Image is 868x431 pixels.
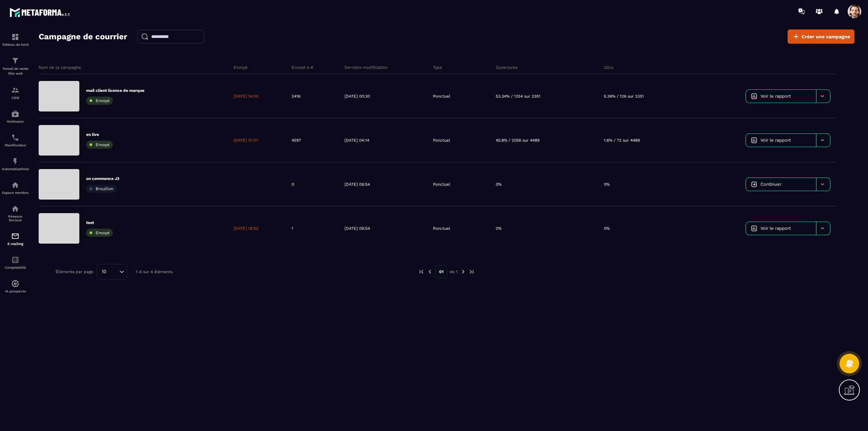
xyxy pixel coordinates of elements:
[2,266,29,269] p: Comptabilité
[344,94,370,99] p: [DATE] 00:30
[788,29,854,44] a: Créer une campagne
[604,182,610,187] p: 0%
[11,280,19,288] img: automations
[604,94,644,99] p: 5.36% / 126 sur 2351
[496,138,539,143] p: 45.8% / 2056 sur 4489
[433,226,450,231] p: Ponctuel
[344,182,370,187] p: [DATE] 09:54
[761,94,791,99] span: Voir le rapport
[234,94,258,99] p: [DATE] 14:00
[427,269,433,275] img: prev
[2,128,29,152] a: schedulerschedulerPlanificateur
[86,88,144,93] p: mail client licence de marque
[604,65,613,70] p: Clics
[2,200,29,227] a: social-networksocial-networkRéseaux Sociaux
[450,269,458,274] p: de 1
[96,230,110,235] span: Envoyé
[2,167,29,171] p: Automatisations
[11,33,19,41] img: formation
[136,269,173,274] p: 1-4 sur 4 éléments
[746,178,816,191] a: Continuer
[496,94,540,99] p: 53.34% / 1254 sur 2351
[496,226,501,231] p: 0%
[2,120,29,123] p: Webinaire
[2,105,29,128] a: automationsautomationsWebinaire
[11,86,19,94] img: formation
[746,222,816,235] a: Voir le rapport
[2,81,29,105] a: formationformationCRM
[746,134,816,147] a: Voir le rapport
[96,186,113,191] span: Brouillon
[39,30,127,43] h2: Campagne de courrier
[604,138,640,143] p: 1.6% / 72 sur 4489
[11,205,19,213] img: social-network
[2,66,29,76] p: Tunnel de vente Site web
[761,226,791,231] span: Voir le rapport
[496,182,501,187] p: 0%
[96,142,110,147] span: Envoyé
[292,94,300,99] p: 2416
[11,157,19,165] img: automations
[604,226,610,231] p: 0%
[11,134,19,142] img: scheduler
[39,65,81,70] p: Nom de la campagne
[86,132,113,137] p: en live
[292,226,293,231] p: 1
[86,220,113,225] p: test
[9,6,71,18] img: logo
[234,226,258,231] p: [DATE] 18:52
[2,227,29,251] a: emailemailE-mailing
[2,152,29,176] a: automationsautomationsAutomatisations
[751,181,757,187] img: icon
[433,65,442,70] p: Type
[433,94,450,99] p: Ponctuel
[234,138,258,143] p: [DATE] 01:57
[97,264,127,280] div: Search for option
[56,269,93,274] p: Éléments par page
[11,57,19,65] img: formation
[11,232,19,240] img: email
[751,93,757,99] img: icon
[802,33,850,40] span: Créer une campagne
[751,137,757,143] img: icon
[344,65,388,70] p: Dernière modification
[469,269,475,275] img: next
[433,138,450,143] p: Ponctuel
[11,256,19,264] img: accountant
[99,268,109,275] span: 10
[746,90,816,103] a: Voir le rapport
[761,138,791,143] span: Voir le rapport
[11,110,19,118] img: automations
[460,269,466,275] img: next
[2,176,29,200] a: automationsautomationsEspace membre
[2,242,29,246] p: E-mailing
[344,138,369,143] p: [DATE] 04:14
[86,176,119,181] p: on commence J3
[2,251,29,274] a: accountantaccountantComptabilité
[751,225,757,231] img: icon
[2,191,29,194] p: Espace membre
[2,214,29,222] p: Réseaux Sociaux
[496,65,517,70] p: Ouvertures
[11,181,19,189] img: automations
[109,268,118,275] input: Search for option
[435,265,447,278] p: 01
[292,182,294,187] p: 0
[344,226,370,231] p: [DATE] 09:54
[2,289,29,293] p: IA prospects
[418,269,425,275] img: prev
[2,43,29,46] p: Tableau de bord
[433,182,450,187] p: Ponctuel
[234,65,248,70] p: Envoyé
[761,182,782,187] span: Continuer
[2,143,29,147] p: Planificateur
[2,28,29,52] a: formationformationTableau de bord
[2,52,29,81] a: formationformationTunnel de vente Site web
[96,98,110,103] span: Envoyé
[2,96,29,100] p: CRM
[292,65,313,70] p: Envoyé à #
[292,138,301,143] p: 4597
